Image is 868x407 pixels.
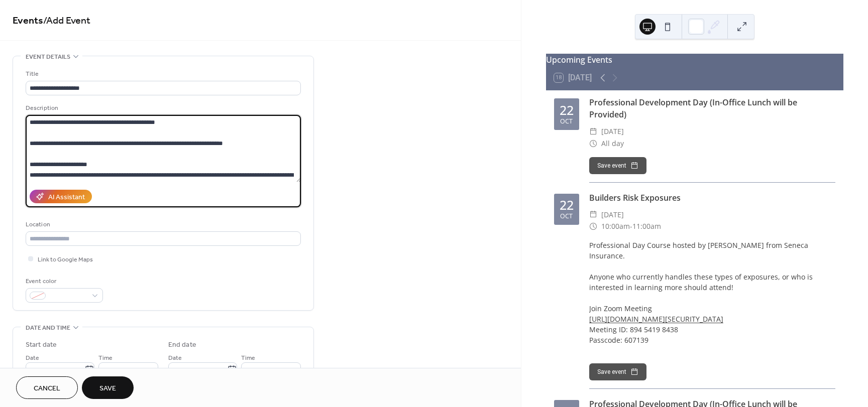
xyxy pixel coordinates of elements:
[601,125,624,138] span: [DATE]
[589,240,835,356] div: Professional Day Course hosted by [PERSON_NAME] from Seneca Insurance. Anyone who currently handl...
[168,353,182,363] span: Date
[560,118,573,125] div: Oct
[560,104,574,116] div: 22
[589,138,597,150] div: ​
[546,54,843,66] div: Upcoming Events
[589,125,597,138] div: ​
[26,276,101,287] div: Event color
[168,340,196,350] div: End date
[34,383,60,394] span: Cancel
[26,323,70,333] span: Date and time
[589,209,597,221] div: ​
[98,353,113,363] span: Time
[560,199,574,211] div: 22
[26,52,70,62] span: Event details
[589,220,597,232] div: ​
[589,96,835,120] div: Professional Development Day (In-Office Lunch will be Provided)
[601,138,624,150] span: All day
[30,190,92,203] button: AI Assistant
[26,219,299,230] div: Location
[16,376,78,399] button: Cancel
[26,353,39,363] span: Date
[589,314,723,324] a: [URL][DOMAIN_NAME][SECURITY_DATA]
[13,11,43,31] a: Events
[26,340,57,350] div: Start date
[38,254,93,265] span: Link to Google Maps
[560,213,573,220] div: Oct
[601,220,630,232] span: 10:00am
[630,220,632,232] span: -
[241,353,255,363] span: Time
[43,11,90,31] span: / Add Event
[589,192,835,204] div: Builders Risk Exposures
[589,363,646,380] button: Save event
[82,376,134,399] button: Save
[601,209,624,221] span: [DATE]
[632,220,661,232] span: 11:00am
[26,69,299,79] div: Title
[26,103,299,113] div: Description
[48,192,85,203] div: AI Assistant
[99,383,116,394] span: Save
[589,157,646,174] button: Save event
